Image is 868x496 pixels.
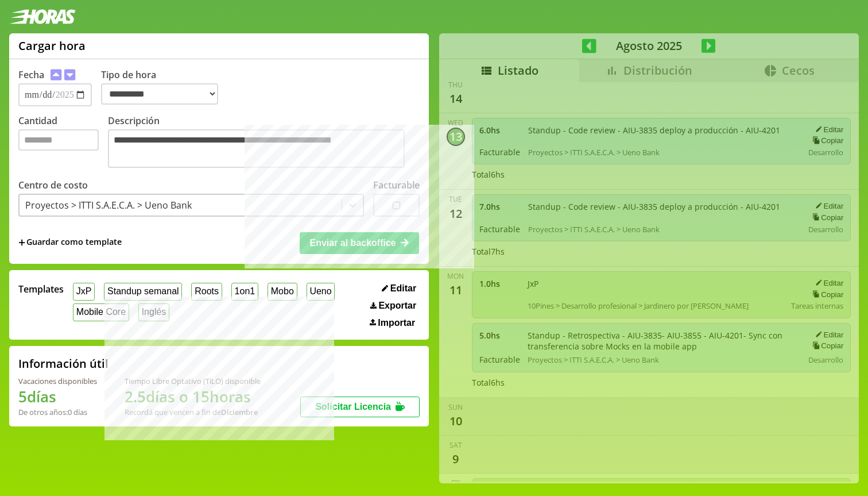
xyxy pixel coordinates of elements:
[125,386,261,407] h1: 2.5 días o 15 horas
[268,283,297,301] button: Mobo
[191,283,222,301] button: Roots
[18,283,64,295] span: Templates
[367,300,420,312] button: Exportar
[108,114,420,171] label: Descripción
[18,356,108,371] h2: Información útil
[104,283,182,301] button: Standup semanal
[300,232,419,254] button: Enviar al backoffice
[378,283,420,294] button: Editar
[18,236,25,249] span: +
[125,407,261,417] div: Recordá que vencen a fin de
[18,407,97,417] div: De otros años: 0 días
[101,83,218,105] select: Tipo de hora
[307,283,335,301] button: Ueno
[300,397,420,417] button: Solicitar Licencia
[18,114,108,171] label: Cantidad
[125,376,261,386] div: Tiempo Libre Optativo (TiLO) disponible
[9,9,76,24] img: logotipo
[73,303,129,321] button: Mobile Core
[18,376,97,386] div: Vacaciones disponibles
[18,38,86,53] h1: Cargar hora
[73,283,95,301] button: JxP
[309,238,396,248] span: Enviar al backoffice
[18,386,97,407] h1: 5 días
[18,68,44,81] label: Fecha
[315,402,391,412] span: Solicitar Licencia
[390,283,416,294] span: Editar
[373,179,420,191] label: Facturable
[18,179,88,191] label: Centro de costo
[378,301,416,311] span: Exportar
[25,199,192,212] div: Proyectos > ITTI S.A.E.C.A. > Ueno Bank
[101,68,227,106] label: Tipo de hora
[18,129,99,151] input: Cantidad
[108,129,405,168] textarea: Descripción
[221,407,258,417] b: Diciembre
[231,283,258,301] button: 1on1
[378,318,415,328] span: Importar
[18,236,122,249] span: +Guardar como template
[138,303,169,321] button: Inglés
